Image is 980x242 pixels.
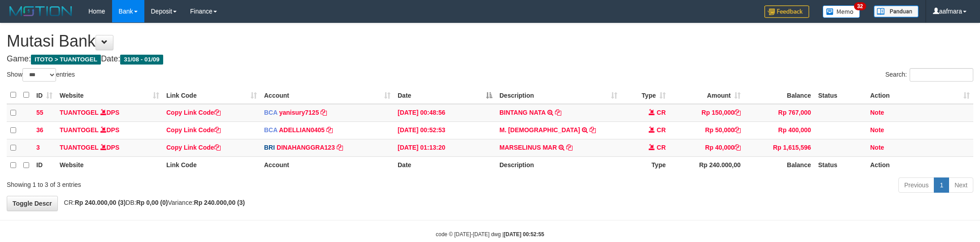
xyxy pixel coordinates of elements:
[136,199,168,206] strong: Rp 0,00 (0)
[7,68,75,82] label: Show entries
[264,109,278,116] span: BCA
[7,55,973,64] h4: Game: Date:
[744,139,815,156] td: Rp 1,615,596
[22,68,56,82] select: Showentries
[734,126,741,134] a: Copy Rp 50,000 to clipboard
[56,156,163,174] th: Website
[260,156,394,174] th: Account
[898,177,934,193] a: Previous
[166,144,221,151] a: Copy Link Code
[326,126,333,134] a: Copy ADELLIAN0405 to clipboard
[36,144,40,151] span: 3
[669,86,744,104] th: Amount: activate to sort column ascending
[669,104,744,122] td: Rp 150,000
[621,156,669,174] th: Type
[436,231,544,238] small: code © [DATE]-[DATE] dwg |
[934,177,949,193] a: 1
[854,2,866,10] span: 32
[264,126,278,134] span: BCA
[590,126,596,134] a: Copy M. IMAM to clipboard
[56,121,163,139] td: DPS
[56,86,163,104] th: Website: activate to sort column ascending
[264,144,275,151] span: BRI
[394,156,496,174] th: Date
[669,121,744,139] td: Rp 50,000
[734,109,741,116] a: Copy Rp 150,000 to clipboard
[60,109,99,116] a: TUANTOGEL
[60,199,245,206] span: CR: DB: Variance:
[669,156,744,174] th: Rp 240.000,00
[33,156,56,174] th: ID
[56,139,163,156] td: DPS
[870,126,884,134] a: Note
[885,68,973,82] label: Search:
[7,32,973,50] h1: Mutasi Bank
[394,104,496,122] td: [DATE] 00:48:56
[321,109,327,116] a: Copy yanisury7125 to clipboard
[744,104,815,122] td: Rp 767,000
[36,109,43,116] span: 55
[764,5,809,18] img: Feedback.jpg
[867,86,973,104] th: Action: activate to sort column ascending
[7,4,75,18] img: MOTION_logo.png
[496,86,621,104] th: Description: activate to sort column ascending
[504,231,544,238] strong: [DATE] 00:52:55
[496,156,621,174] th: Description
[279,126,325,134] a: ADELLIAN0405
[394,139,496,156] td: [DATE] 01:13:20
[277,144,335,151] a: DINAHANGGRA123
[279,109,319,116] a: yanisury7125
[823,5,860,18] img: Button%20Memo.svg
[56,104,163,122] td: DPS
[566,144,572,151] a: Copy MARSELINUS MAR to clipboard
[166,126,221,134] a: Copy Link Code
[867,156,973,174] th: Action
[870,144,884,151] a: Note
[499,144,557,151] a: MARSELINUS MAR
[555,109,561,116] a: Copy BINTANG NATA to clipboard
[657,144,666,151] span: CR
[36,126,43,134] span: 36
[31,55,101,65] span: ITOTO > TUANTOGEL
[621,86,669,104] th: Type: activate to sort column ascending
[669,139,744,156] td: Rp 40,000
[874,5,919,17] img: panduan.png
[657,109,666,116] span: CR
[734,144,741,151] a: Copy Rp 40,000 to clipboard
[499,126,580,134] a: M. [DEMOGRAPHIC_DATA]
[166,109,221,116] a: Copy Link Code
[870,109,884,116] a: Note
[60,126,99,134] a: TUANTOGEL
[120,55,163,65] span: 31/08 - 01/09
[815,86,867,104] th: Status
[910,68,973,82] input: Search:
[163,86,260,104] th: Link Code: activate to sort column ascending
[75,199,126,206] strong: Rp 240.000,00 (3)
[657,126,666,134] span: CR
[33,86,56,104] th: ID: activate to sort column ascending
[7,177,402,189] div: Showing 1 to 3 of 3 entries
[394,86,496,104] th: Date: activate to sort column descending
[7,196,58,211] a: Toggle Descr
[194,199,245,206] strong: Rp 240.000,00 (3)
[260,86,394,104] th: Account: activate to sort column ascending
[815,156,867,174] th: Status
[744,86,815,104] th: Balance
[744,156,815,174] th: Balance
[163,156,260,174] th: Link Code
[744,121,815,139] td: Rp 400,000
[394,121,496,139] td: [DATE] 00:52:53
[499,109,546,116] a: BINTANG NATA
[949,177,973,193] a: Next
[337,144,343,151] a: Copy DINAHANGGRA123 to clipboard
[60,144,99,151] a: TUANTOGEL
